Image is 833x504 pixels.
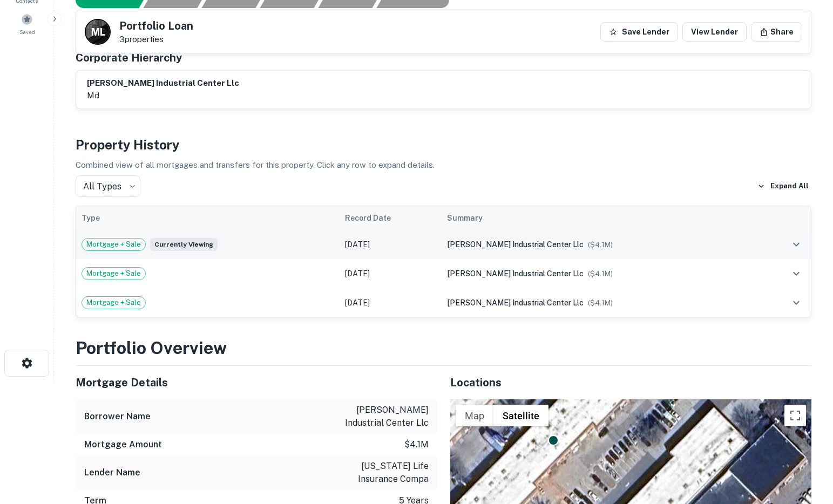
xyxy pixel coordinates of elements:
[87,77,239,90] h6: [PERSON_NAME] industrial center llc
[19,28,35,36] span: Saved
[119,35,193,44] p: 3 properties
[755,178,811,194] button: Expand All
[404,438,429,451] p: $4.1m
[682,22,747,42] a: View Lender
[84,410,151,423] h6: Borrower Name
[85,19,111,45] a: M L
[787,235,805,254] button: expand row
[76,50,182,66] h5: Corporate Hierarchy
[340,206,442,230] th: Record Date
[751,22,802,42] button: Share
[82,297,145,308] span: Mortgage + Sale
[87,89,239,102] p: md
[787,294,805,312] button: expand row
[150,238,218,251] span: Currently viewing
[340,230,442,259] td: [DATE]
[447,298,584,307] span: [PERSON_NAME] industrial center llc
[447,240,584,249] span: [PERSON_NAME] industrial center llc
[456,405,493,426] button: Show street map
[91,25,104,39] p: M L
[82,268,145,279] span: Mortgage + Sale
[82,239,145,250] span: Mortgage + Sale
[3,9,51,38] a: Saved
[76,135,811,154] h4: Property History
[340,288,442,317] td: [DATE]
[84,438,162,451] h6: Mortgage Amount
[787,264,805,283] button: expand row
[600,22,678,42] button: Save Lender
[76,374,437,391] h5: Mortgage Details
[588,270,613,278] span: ($ 4.1M )
[588,241,613,249] span: ($ 4.1M )
[442,206,758,230] th: Summary
[76,206,340,230] th: Type
[784,405,806,426] button: Toggle fullscreen view
[119,21,193,31] h5: Portfolio Loan
[779,418,833,469] iframe: Chat Widget
[76,159,811,172] p: Combined view of all mortgages and transfers for this property. Click any row to expand details.
[450,374,812,391] h5: Locations
[84,466,140,479] h6: Lender Name
[76,335,811,361] h3: Portfolio Overview
[493,405,548,426] button: Show satellite imagery
[331,460,429,486] p: [US_STATE] life insurance compa
[340,259,442,288] td: [DATE]
[588,299,613,307] span: ($ 4.1M )
[331,404,429,430] p: [PERSON_NAME] industrial center llc
[447,269,584,278] span: [PERSON_NAME] industrial center llc
[76,175,140,197] div: All Types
